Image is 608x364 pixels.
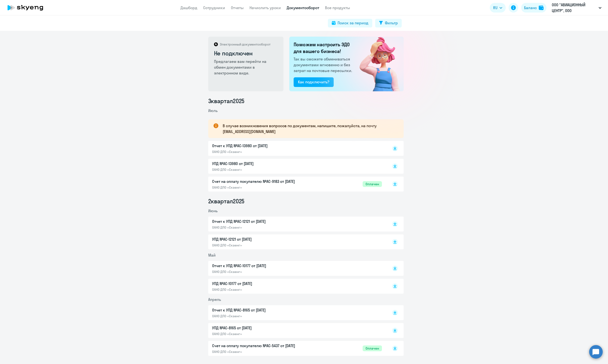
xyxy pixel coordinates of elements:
[212,161,313,166] p: УПД №AC-13980 от [DATE]
[325,5,350,10] a: Все продукты
[294,77,334,87] button: Как подключить?
[212,281,382,292] a: УПД №AC-10177 от [DATE]ОАНО ДПО «Скаенг»
[212,270,313,274] p: ОАНО ДПО «Скаенг»
[212,243,313,247] p: ОАНО ДПО «Скаенг»
[212,325,313,331] p: УПД №AC-8165 от [DATE]
[524,5,537,11] div: Баланс
[328,19,372,27] button: Поиск за период
[212,287,313,292] p: ОАНО ДПО «Скаенг»
[212,332,313,336] p: ОАНО ДПО «Скаенг»
[208,297,221,302] span: Апрель
[385,20,398,26] div: Фильтр
[223,123,395,134] p: В случае возникновения вопросов по документам, напишите, пожалуйста, на почту [EMAIL_ADDRESS][DOM...
[208,97,404,105] li: 3 квартал 2025
[298,79,329,85] div: Как подключить?
[203,5,225,10] a: Сотрудники
[212,161,382,172] a: УПД №AC-13980 от [DATE]ОАНО ДПО «Скаенг»
[180,5,197,10] a: Дашборд
[208,108,218,113] span: Июль
[212,179,313,184] p: Счет на оплату покупателю №AC-9183 от [DATE]
[363,181,382,187] span: Оплачен
[212,343,382,354] a: Счет на оплату покупателю №AC-5437 от [DATE]ОАНО ДПО «Скаенг»Оплачен
[212,263,382,274] a: Отчет к УПД №AC-10177 от [DATE]ОАНО ДПО «Скаенг»
[212,325,382,336] a: УПД №AC-8165 от [DATE]ОАНО ДПО «Скаенг»
[212,263,313,269] p: Отчет к УПД №AC-10177 от [DATE]
[490,3,506,13] button: RU
[363,345,382,351] span: Оплачен
[212,281,313,286] p: УПД №AC-10177 от [DATE]
[549,2,604,13] button: ООО "АВИАЦИОННЫЙ ЦЕНТР", ООО "АВИАЦИОННЫЙ ЦЕНТР"
[214,49,278,57] h2: Не подключен
[208,253,216,258] span: Май
[521,3,546,13] button: Балансbalance
[212,225,313,230] p: ОАНО ДПО «Скаенг»
[212,350,313,354] p: ОАНО ДПО «Скаенг»
[287,5,319,10] a: Документооборот
[212,343,313,349] p: Счет на оплату покупателю №AC-5437 от [DATE]
[212,218,382,230] a: Отчет к УПД №AC-12121 от [DATE]ОАНО ДПО «Скаенг»
[338,20,368,26] div: Поиск за период
[212,167,313,172] p: ОАНО ДПО «Скаенг»
[208,197,404,205] li: 2 квартал 2025
[212,307,313,313] p: Отчет к УПД №AC-8165 от [DATE]
[375,19,402,27] button: Фильтр
[212,218,313,224] p: Отчет к УПД №AC-12121 от [DATE]
[294,56,353,73] p: Так вы сможете обмениваться документами мгновенно и без затрат на почтовые пересылки.
[214,59,278,76] p: Предлагаем вам перейти на обмен документами в электронном виде.
[349,37,404,91] img: not_connected
[249,5,281,10] a: Начислить уроки
[212,179,382,190] a: Счет на оплату покупателю №AC-9183 от [DATE]ОАНО ДПО «Скаенг»Оплачен
[212,236,382,247] a: УПД №AC-12121 от [DATE]ОАНО ДПО «Скаенг»
[212,307,382,318] a: Отчет к УПД №AC-8165 от [DATE]ОАНО ДПО «Скаенг»
[231,5,244,10] a: Отчеты
[212,236,313,242] p: УПД №AC-12121 от [DATE]
[212,185,313,190] p: ОАНО ДПО «Скаенг»
[493,5,497,11] span: RU
[208,208,218,213] span: Июнь
[212,143,313,149] p: Отчет к УПД №AC-13980 от [DATE]
[212,150,313,154] p: ОАНО ДПО «Скаенг»
[294,41,353,55] h2: Поможем настроить ЭДО для вашего бизнеса!
[552,2,597,13] p: ООО "АВИАЦИОННЫЙ ЦЕНТР", ООО "АВИАЦИОННЫЙ ЦЕНТР"
[212,314,313,318] p: ОАНО ДПО «Скаенг»
[220,42,270,46] p: Электронный документооборот
[539,5,544,10] img: balance
[212,143,382,154] a: Отчет к УПД №AC-13980 от [DATE]ОАНО ДПО «Скаенг»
